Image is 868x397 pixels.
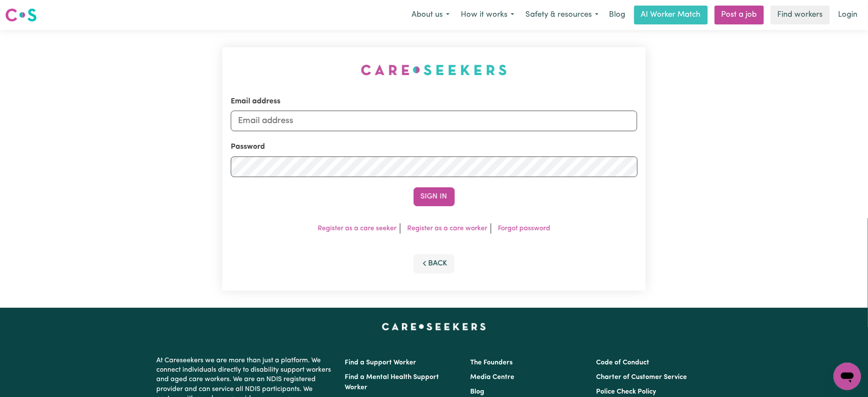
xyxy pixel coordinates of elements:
button: Safety & resources [520,6,604,24]
button: How it works [455,6,520,24]
label: Email address [231,96,280,107]
a: Careseekers logo [5,5,37,25]
a: Find workers [771,6,830,24]
a: Code of Conduct [596,359,649,366]
button: About us [406,6,455,24]
button: Back [414,254,455,273]
img: Careseekers logo [5,7,37,23]
button: Sign In [414,187,455,206]
a: Careseekers home page [382,323,486,330]
a: AI Worker Match [634,6,708,24]
a: Login [833,6,863,24]
label: Password [231,141,265,153]
a: Find a Mental Health Support Worker [345,374,439,391]
iframe: Button to launch messaging window [834,363,861,390]
a: Police Check Policy [596,388,656,395]
a: Register as a care worker [407,225,487,232]
a: Forgot password [498,225,550,232]
a: Charter of Customer Service [596,374,687,381]
a: Find a Support Worker [345,359,417,366]
a: Blog [604,6,631,24]
a: Blog [471,388,485,395]
a: Register as a care seeker [318,225,397,232]
input: Email address [231,111,638,131]
a: Media Centre [471,374,515,381]
a: The Founders [471,359,513,366]
a: Post a job [715,6,764,24]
